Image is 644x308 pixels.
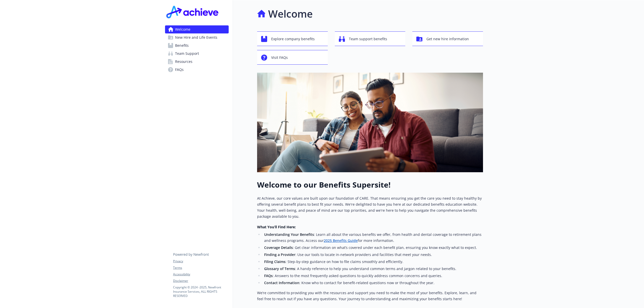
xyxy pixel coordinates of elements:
[426,34,469,44] span: Get new hire information
[165,41,229,50] a: Benefits
[268,6,313,21] h1: Welcome
[165,50,229,58] a: Team Support
[349,34,387,44] span: Team support benefits
[173,285,228,298] p: Copyright © 2024 - 2025 , Newfront Insurance Services, ALL RIGHTS RESERVED
[173,259,228,263] a: Privacy
[263,266,483,272] li: : A handy reference to help you understand common terms and jargon related to your benefits.
[175,41,189,50] span: Benefits
[175,25,190,33] span: Welcome
[263,273,483,279] li: : Answers to the most frequently asked questions to quickly address common concerns and queries.
[257,50,328,65] button: Visit FAQs
[175,58,192,66] span: Resources
[264,280,299,285] strong: Contact Information
[175,50,199,58] span: Team Support
[263,259,483,265] li: : Step-by-step guidance on how to file claims smoothly and efficiently.
[175,33,217,41] span: New Hire and Life Events
[165,33,229,41] a: New Hire and Life Events
[257,195,483,219] p: At Achieve, our core values are built upon our foundation of CARE. That means ensuring you get th...
[263,232,483,244] li: : Learn all about the various benefits we offer, from health and dental coverage to retirement pl...
[257,73,483,172] img: overview page banner
[165,25,229,33] a: Welcome
[264,259,286,264] strong: Filing Claims
[335,31,406,46] button: Team support benefits
[324,238,358,243] a: 2025 Benefits Guide
[173,279,228,283] a: Disclaimer
[173,266,228,270] a: Terms
[175,66,184,74] span: FAQs
[257,290,483,302] p: We’re committed to providing you with the resources and support you need to make the most of your...
[165,66,229,74] a: FAQs
[165,58,229,66] a: Resources
[264,245,293,250] strong: Coverage Details
[263,245,483,251] li: : Get clear information on what’s covered under each benefit plan, ensuring you know exactly what...
[264,232,314,237] strong: Understanding Your Benefits
[264,266,295,271] strong: Glossary of Terms
[173,272,228,277] a: Accessibility
[257,225,296,229] strong: What You’ll Find Here:
[263,280,483,286] li: : Know who to contact for benefit-related questions now or throughout the year.
[271,34,315,44] span: Explore company benefits
[263,252,483,258] li: : Use our tools to locate in-network providers and facilities that meet your needs.
[257,180,483,189] h1: Welcome to our Benefits Supersite!
[271,53,288,62] span: Visit FAQs
[412,31,483,46] button: Get new hire information
[264,273,273,278] strong: FAQs
[264,252,295,257] strong: Finding a Provider
[257,31,328,46] button: Explore company benefits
